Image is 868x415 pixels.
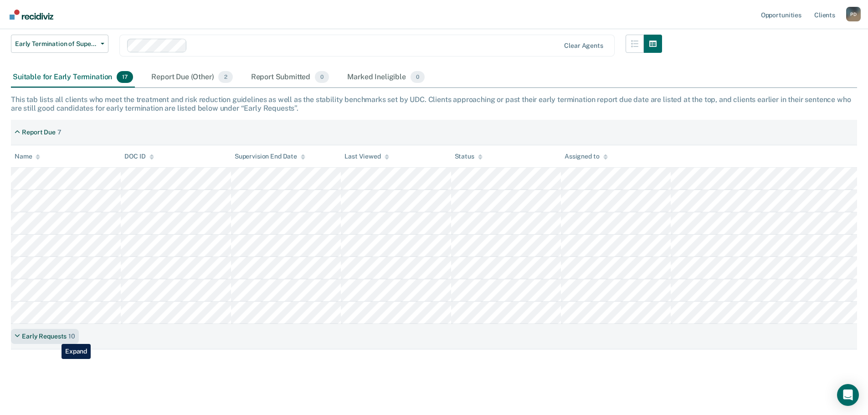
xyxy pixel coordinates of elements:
[11,95,857,113] div: This tab lists all clients who meet the treatment and risk reduction guidelines as well as the st...
[22,128,56,136] div: Report Due
[249,67,331,87] div: Report Submitted0
[345,67,426,87] div: Marked Ineligible0
[565,153,607,160] div: Assigned to
[117,71,133,83] span: 17
[11,125,65,140] div: Report Due7
[344,153,389,160] div: Last Viewed
[11,35,108,53] button: Early Termination of Supervision
[22,333,67,340] div: Early Requests
[11,67,135,87] div: Suitable for Early Termination17
[10,10,53,20] img: Recidiviz
[68,333,75,340] div: 10
[149,67,234,87] div: Report Due (Other)2
[455,153,483,160] div: Status
[846,7,861,21] div: P D
[837,384,859,406] div: Open Intercom Messenger
[235,153,305,160] div: Supervision End Date
[11,329,79,344] div: Early Requests10
[564,42,603,50] div: Clear agents
[15,40,97,48] span: Early Termination of Supervision
[15,153,40,160] div: Name
[846,7,861,21] button: Profile dropdown button
[218,71,232,83] span: 2
[411,71,425,83] span: 0
[124,153,154,160] div: DOC ID
[57,128,62,136] div: 7
[315,71,329,83] span: 0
